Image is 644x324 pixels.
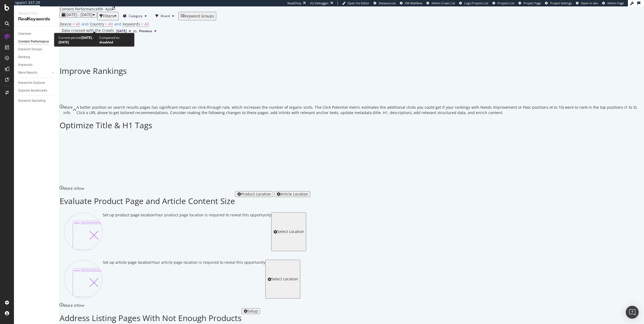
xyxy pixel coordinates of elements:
div: Filters [103,14,114,18]
div: More info [63,105,73,115]
div: Keyword Sampling [18,98,46,104]
a: Keyword Groups [18,47,56,52]
div: Explorer Bookmarks [18,88,47,93]
div: Set up product page location [103,212,155,251]
div: More info [63,303,81,308]
span: Keywords [123,21,140,27]
span: Project Page [524,1,541,5]
div: Viz Debugger: [310,1,329,5]
div: Analytics [18,11,55,16]
button: Select Location [271,212,306,251]
a: Projects List [492,1,514,5]
a: Keywords Explorer [18,80,56,86]
div: Open Intercom Messenger [626,306,639,319]
a: Datasources [374,1,396,5]
div: More info [63,186,81,191]
span: Project Settings [550,1,572,5]
a: Project Page [518,1,541,5]
a: Open Viz Editor [342,1,369,5]
span: Previous [139,29,152,33]
div: Select Location [271,277,298,281]
button: Category [119,12,151,20]
div: Your product page location is required to reveal this opportunity [155,212,271,251]
h2: Optimize Title & H1 Tags [60,121,152,130]
div: RealKeywords [18,16,55,22]
div: Content Performance [60,6,98,12]
div: arrow-right-arrow-left [112,6,115,10]
a: Open in dev [576,1,598,5]
span: and [82,21,89,27]
b: disabled [99,40,113,44]
button: Keyword Groups [178,12,216,20]
div: Ranking [18,54,30,60]
div: More Reports [18,70,37,76]
span: Device [60,21,71,27]
button: Brand [151,12,178,20]
h2: Improve Rankings [60,66,127,75]
span: = [105,21,107,27]
span: Logs Projects List [464,1,488,5]
div: Your article page location is required to reveal this opportunity [152,260,265,299]
button: [DATE] - [DATE] [60,12,97,18]
div: Current period: [58,35,99,44]
div: A better position on search results pages has significant impact on click-through rate, which inc... [76,105,644,115]
b: [DATE] - [DATE] [58,35,94,44]
div: Keyword Groups [184,14,214,18]
div: Overview [18,31,31,37]
span: Open Viz Editor [347,1,369,5]
span: = [141,21,143,27]
button: Select Location [265,260,300,299]
button: [DATE] [114,28,133,34]
div: Article Location [280,192,308,196]
div: Product Location [241,192,271,196]
span: Country [90,21,104,27]
span: and [114,21,121,27]
div: Keywords [18,62,32,68]
span: Category [129,14,142,18]
a: Explorer Bookmarks [18,88,56,93]
a: Keyword Sampling [18,98,56,104]
div: Keywords Explorer [18,80,45,86]
div: Keyword Groups [18,47,42,52]
div: ReadOnly: [287,1,302,5]
a: Keywords [18,62,56,68]
a: Content Performance [18,39,56,44]
h2: Evaluate Product Page and Article Content Size [60,197,235,205]
span: KW Webflow [405,1,422,5]
span: = [72,21,75,27]
span: [DATE] - [DATE] [65,12,93,17]
a: Admin Crawl List [426,1,455,5]
a: Overview [18,31,56,37]
a: More Reports [18,70,50,76]
span: Projects List [497,1,514,5]
span: Brand [161,14,170,18]
a: Logs Projects List [459,1,488,5]
div: Compared to: [99,35,130,44]
span: All [76,21,80,27]
button: Previous [137,28,159,34]
span: All [144,21,149,27]
a: Project Settings [545,1,572,5]
div: RR- Ajio [98,6,112,12]
div: Content Performance [18,39,49,44]
h2: Address Listing Pages With Not Enough Products [60,314,241,322]
span: Admin Page [607,1,624,5]
img: D9gk-hiz.png [64,260,103,299]
button: Product Location [235,191,273,197]
div: Setup [247,309,258,313]
a: Ranking [18,54,56,60]
span: vs [133,28,137,34]
span: 2025 Aug. 26th [116,29,127,33]
span: Datasources [379,1,396,5]
button: Setup [241,308,260,314]
img: D9gk-hiz.png [64,212,103,251]
span: All [108,21,113,27]
button: Filters [97,12,119,20]
span: Open in dev [581,1,598,5]
div: Data crossed with the Crawls [62,28,114,34]
button: Article Location [275,191,310,197]
a: Admin Page [602,1,624,5]
a: KW Webflow [400,1,422,5]
div: Set up article page location [103,260,152,299]
span: Admin Crawl List [431,1,455,5]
